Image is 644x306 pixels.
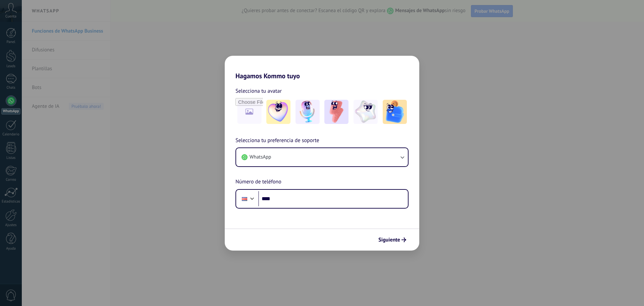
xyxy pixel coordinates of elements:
img: -4.jpeg [354,100,378,124]
img: -1.jpeg [266,100,290,124]
img: -5.jpeg [383,100,407,124]
img: -2.jpeg [296,100,320,124]
span: Número de teléfono [235,178,281,186]
h2: Hagamos Kommo tuyo [225,56,419,80]
button: WhatsApp [236,148,408,166]
div: Costa Rica: + 506 [238,192,251,206]
img: -3.jpeg [324,100,348,124]
span: Siguiente [378,237,400,242]
span: WhatsApp [250,154,271,161]
span: Selecciona tu avatar [235,87,282,95]
span: Selecciona tu preferencia de soporte [235,136,319,145]
button: Siguiente [375,234,409,246]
